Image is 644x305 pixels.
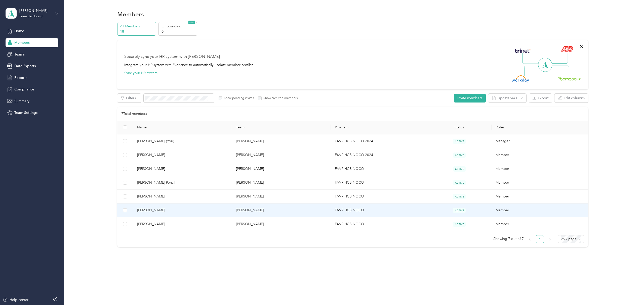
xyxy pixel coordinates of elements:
[331,217,427,231] td: FAVR HCB NOCO
[427,121,492,134] th: Status
[453,139,466,144] span: ACTIVE
[492,176,590,190] td: Member
[232,134,331,148] td: Forrest Faerber
[616,277,644,305] iframe: Everlance-gr Chat Button Frame
[117,12,144,17] h1: Members
[554,94,588,103] button: Edit columns
[528,238,531,241] span: left
[524,66,542,76] img: Line Left Down
[120,24,154,29] p: All Members
[331,121,427,134] th: Program
[493,235,524,243] span: Showing 7 out of 7
[512,75,529,82] img: Workday
[133,148,232,162] td: Joshua A. Olsen
[232,204,331,217] td: Forrest Faerber
[453,180,466,185] span: ACTIVE
[514,47,532,54] img: Trinet
[331,162,427,176] td: FAVR HCB NOCO
[124,54,220,60] div: Securely sync your HR system with [PERSON_NAME]
[550,53,568,64] img: Line Right Up
[546,235,554,243] li: Next Page
[526,235,534,243] button: left
[453,208,466,213] span: ACTIVE
[137,180,228,185] span: [PERSON_NAME] Pencil
[551,66,569,76] img: Line Right Down
[14,75,27,80] span: Reports
[133,162,232,176] td: Deidra L. Bates
[137,138,228,144] span: [PERSON_NAME] (You)
[492,204,590,217] td: Member
[137,125,228,129] span: Name
[121,111,147,117] p: 7 Total members
[222,96,254,100] label: Show pending invites
[14,110,37,115] span: Team Settings
[133,176,232,190] td: Noah T. Pencil
[14,63,36,69] span: Data Exports
[162,29,196,34] p: 0
[561,235,581,243] span: 25 / page
[188,21,195,24] span: NEW
[488,94,526,103] button: Update via CSV
[137,221,228,227] span: [PERSON_NAME]
[453,152,466,158] span: ACTIVE
[120,29,154,34] p: 18
[558,235,584,243] div: Page Size
[133,134,232,148] td: Forrest M. Faerber (You)
[331,176,427,190] td: FAVR HCB NOCO
[232,121,331,134] th: Team
[492,148,590,162] td: Member
[453,222,466,227] span: ACTIVE
[124,70,157,76] button: Sync your HR system
[492,121,590,134] th: Roles
[137,152,228,158] span: [PERSON_NAME]
[3,297,28,302] button: Help center
[453,166,466,172] span: ACTIVE
[232,176,331,190] td: Forrest Faerber
[19,15,43,18] div: Team dashboard
[331,190,427,204] td: FAVR HCB NOCO
[526,235,534,243] li: Previous Page
[162,24,196,29] p: Onboarding
[331,204,427,217] td: FAVR HCB NOCO
[454,94,486,103] button: Invite members
[232,148,331,162] td: Forrest Faerber
[14,40,30,45] span: Members
[536,235,544,243] a: 1
[546,235,554,243] button: right
[14,98,29,104] span: Summary
[133,204,232,217] td: Evan Zapf
[492,190,590,204] td: Member
[492,162,590,176] td: Member
[232,217,331,231] td: Forrest Faerber
[548,238,551,241] span: right
[522,53,540,64] img: Line Left Up
[124,62,254,68] div: Integrate your HR system with Everlance to automatically update member profiles.
[232,190,331,204] td: Forrest Faerber
[14,28,24,34] span: Home
[117,94,141,103] button: Filters
[453,194,466,199] span: ACTIVE
[137,194,228,199] span: [PERSON_NAME]
[331,134,427,148] td: FAVR HCB NOCO 2024
[331,148,427,162] td: FAVR HCB NOCO 2024
[19,8,51,13] div: [PERSON_NAME]
[133,217,232,231] td: Jeffrey D. Meyers
[529,94,552,103] button: Export
[558,77,581,80] img: BambooHR
[133,121,232,134] th: Name
[492,217,590,231] td: Member
[536,235,544,243] li: 1
[561,46,573,52] img: ADP
[492,134,590,148] td: Manager
[14,87,34,92] span: Compliance
[262,96,298,100] label: Show archived members
[133,190,232,204] td: Nathan W. Gettler
[137,208,228,213] span: [PERSON_NAME]
[137,166,228,172] span: [PERSON_NAME]
[14,52,25,57] span: Teams
[232,162,331,176] td: Forrest Faerber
